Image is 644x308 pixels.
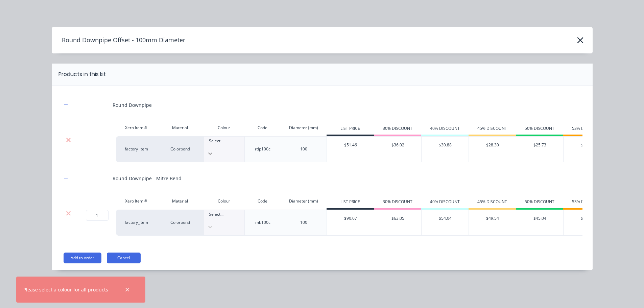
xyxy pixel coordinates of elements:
[113,175,182,182] div: Round Downpipe - Mitre Bend
[116,121,157,135] div: Xero Item #
[374,123,421,136] div: 30% DISCOUNT
[516,196,563,210] div: 50% DISCOUNT
[244,121,281,135] div: Code
[23,286,108,293] div: Please select a colour for all products
[52,34,185,47] h4: Round Downpipe Offset - 100mm Diameter
[327,210,374,227] div: $90.07
[374,137,422,153] div: $36.02
[116,194,157,208] div: Xero Item #
[469,210,516,227] div: $49.54
[116,210,157,236] div: factory_item
[244,210,281,236] div: mb100c
[116,136,157,162] div: factory_item
[469,196,516,210] div: 45% DISCOUNT
[422,137,469,153] div: $30.88
[564,210,611,227] div: $42.33
[327,137,374,153] div: $51.46
[469,137,516,153] div: $28.30
[281,121,327,135] div: Diameter (mm)
[516,210,564,227] div: $45.04
[563,123,611,136] div: 53% DISCOUNT
[244,136,281,162] div: rdp100c
[516,123,563,136] div: 50% DISCOUNT
[204,194,244,208] div: Colour
[113,101,152,109] div: Round Downpipe
[157,194,204,208] div: Material
[374,196,421,210] div: 30% DISCOUNT
[58,70,106,78] div: Products in this kit
[421,196,469,210] div: 40% DISCOUNT
[327,196,374,210] div: LIST PRICE
[421,123,469,136] div: 40% DISCOUNT
[244,194,281,208] div: Code
[204,121,244,135] div: Colour
[422,210,469,227] div: $54.04
[469,123,516,136] div: 45% DISCOUNT
[64,253,101,263] button: Add to order
[563,196,611,210] div: 53% DISCOUNT
[374,210,422,227] div: $63.05
[327,123,374,136] div: LIST PRICE
[516,137,564,153] div: $25.73
[107,253,141,263] button: Cancel
[281,210,327,236] div: 100
[564,137,611,153] div: $24.19
[86,210,109,221] input: ?
[157,136,204,162] div: Colorbond
[157,210,204,236] div: Colorbond
[157,121,204,135] div: Material
[281,194,327,208] div: Diameter (mm)
[281,136,327,162] div: 100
